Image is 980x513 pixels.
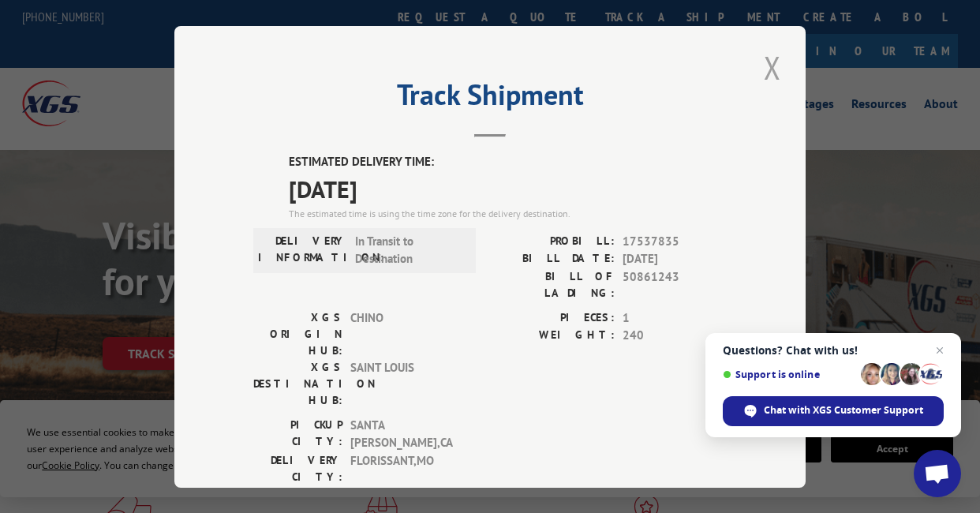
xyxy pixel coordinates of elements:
[253,416,342,451] label: PICKUP CITY:
[490,232,615,250] label: PROBILL:
[723,369,855,380] span: Support is online
[490,250,615,268] label: BILL DATE:
[623,250,727,268] span: [DATE]
[253,451,342,485] label: DELIVERY CITY:
[253,309,342,358] label: XGS ORIGIN HUB:
[289,153,727,171] label: ESTIMATED DELIVERY TIME:
[759,46,786,89] button: Close modal
[623,327,727,345] span: 240
[253,84,727,114] h2: Track Shipment
[355,232,462,268] span: In Transit to Destination
[350,358,457,408] span: SAINT LOUIS
[623,268,727,301] span: 50861243
[350,416,457,451] span: SANTA [PERSON_NAME] , CA
[490,309,615,327] label: PIECES:
[253,358,342,408] label: XGS DESTINATION HUB:
[289,206,727,220] div: The estimated time is using the time zone for the delivery destination.
[350,309,457,358] span: CHINO
[490,268,615,301] label: BILL OF LADING:
[723,396,944,426] span: Chat with XGS Customer Support
[490,327,615,345] label: WEIGHT:
[914,450,961,497] a: Open chat
[289,170,727,206] span: [DATE]
[623,232,727,250] span: 17537835
[623,309,727,327] span: 1
[258,232,347,268] label: DELIVERY INFORMATION:
[764,403,923,418] span: Chat with XGS Customer Support
[350,451,457,485] span: FLORISSANT , MO
[723,344,944,357] span: Questions? Chat with us!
